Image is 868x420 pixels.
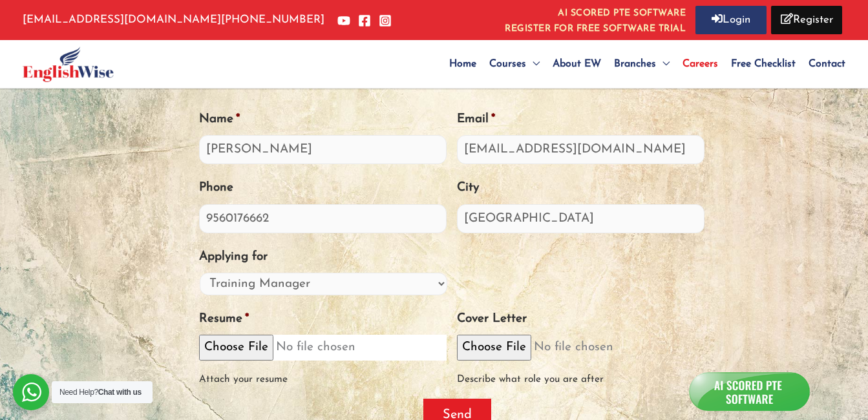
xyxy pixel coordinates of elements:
[614,59,656,69] span: Branches
[505,6,686,34] a: AI SCORED PTE SOFTWAREREGISTER FOR FREE SOFTWARE TRIAL
[553,59,601,69] span: About EW
[449,59,476,69] span: Home
[443,41,483,87] a: Home
[457,180,479,196] label: City
[199,311,249,328] label: Resume
[546,41,608,87] a: About EW
[443,41,845,87] nav: Site Navigation
[505,6,686,21] i: AI SCORED PTE SOFTWARE
[489,59,526,69] span: Courses
[379,14,392,27] a: Instagram
[98,388,142,397] strong: Chat with us
[608,41,676,87] a: Branches
[483,41,546,87] a: Courses
[199,361,447,388] div: Attach your resume
[731,59,796,69] span: Free Checklist
[59,388,142,397] span: Need Help?
[771,6,842,34] a: Register
[199,180,233,196] label: Phone
[358,14,371,27] a: Facebook
[457,311,527,328] label: Cover Letter
[23,10,324,30] p: [PHONE_NUMBER]
[695,6,767,34] a: Login
[457,112,495,128] label: Email
[199,249,268,266] label: Applying for
[692,373,807,410] img: icon_a.png
[809,59,845,69] span: Contact
[457,361,704,388] div: Describe what role you are after
[23,47,114,82] img: English Wise
[802,41,845,87] a: Contact
[725,41,802,87] a: Free Checklist
[199,112,240,128] label: Name
[676,41,725,87] a: Careers
[23,14,221,25] a: [EMAIL_ADDRESS][DOMAIN_NAME]
[337,14,350,27] a: YouTube
[683,59,718,69] span: Careers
